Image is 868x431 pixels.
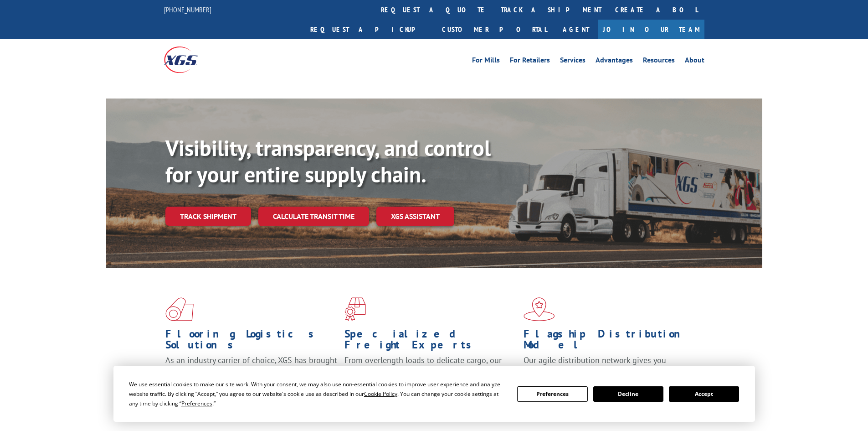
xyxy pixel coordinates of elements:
a: Resources [643,57,675,67]
a: Calculate transit time [258,207,369,226]
h1: Specialized Freight Experts [344,328,517,355]
span: Our agile distribution network gives you nationwide inventory management on demand. [524,355,691,376]
img: xgs-icon-total-supply-chain-intelligence-red [165,297,194,321]
a: Customer Portal [435,20,554,39]
a: Join Our Team [598,20,704,39]
button: Preferences [517,386,587,402]
a: For Mills [472,57,500,67]
img: xgs-icon-flagship-distribution-model-red [524,297,555,321]
div: We use essential cookies to make our site work. With your consent, we may also use non-essential ... [129,379,506,408]
button: Accept [669,386,739,402]
span: As an industry carrier of choice, XGS has brought innovation and dedication to flooring logistics... [165,355,337,387]
a: Advantages [596,57,633,67]
a: [PHONE_NUMBER] [164,5,211,14]
img: xgs-icon-focused-on-flooring-red [344,297,366,321]
a: XGS ASSISTANT [376,207,454,226]
a: Agent [554,20,598,39]
span: Preferences [181,400,212,407]
h1: Flooring Logistics Solutions [165,328,338,355]
a: Request a pickup [303,20,435,39]
b: Visibility, transparency, and control for your entire supply chain. [165,134,491,188]
a: For Retailers [510,57,550,67]
a: Services [560,57,586,67]
span: Cookie Policy [364,390,397,398]
a: About [685,57,704,67]
div: Cookie Consent Prompt [113,366,755,422]
button: Decline [593,386,663,402]
h1: Flagship Distribution Model [524,328,696,355]
a: Track shipment [165,207,251,226]
p: From overlength loads to delicate cargo, our experienced staff knows the best way to move your fr... [344,355,517,395]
